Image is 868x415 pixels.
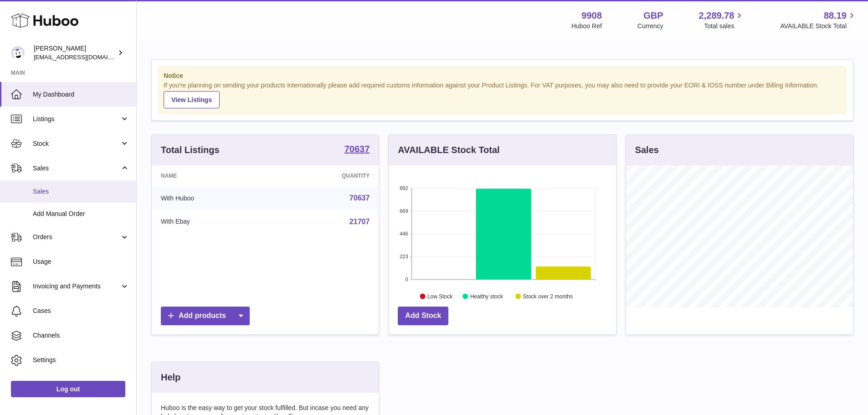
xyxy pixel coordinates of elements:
[33,90,129,99] span: My Dashboard
[699,10,734,22] span: 2,289.78
[349,194,370,202] a: 70637
[704,22,745,31] span: Total sales
[33,187,129,196] span: Sales
[344,144,370,154] strong: 70637
[523,293,573,299] text: Stock over 2 months
[400,208,408,214] text: 669
[33,257,129,266] span: Usage
[581,10,602,22] strong: 9908
[33,307,129,315] span: Cases
[161,144,220,156] h3: Total Listings
[161,371,180,384] h3: Help
[427,293,453,299] text: Low Stock
[780,10,857,31] a: 88.19 AVAILABLE Stock Total
[272,165,379,186] th: Quantity
[164,72,841,80] strong: Notice
[571,22,602,31] div: Huboo Ref
[400,231,408,236] text: 446
[33,282,120,291] span: Invoicing and Payments
[400,254,408,259] text: 223
[643,10,663,22] strong: GBP
[33,356,129,364] span: Settings
[33,233,120,241] span: Orders
[33,210,129,218] span: Add Manual Order
[11,381,125,397] a: Log out
[344,144,370,155] a: 70637
[406,277,408,282] text: 0
[164,81,841,108] div: If you're planning on sending your products internationally please add required customs informati...
[398,144,499,156] h3: AVAILABLE Stock Total
[780,22,857,31] span: AVAILABLE Stock Total
[33,164,120,173] span: Sales
[152,186,272,210] td: With Huboo
[164,91,220,108] a: View Listings
[152,210,272,234] td: With Ebay
[33,139,120,148] span: Stock
[637,22,663,31] div: Currency
[824,10,847,22] span: 88.19
[400,185,408,191] text: 892
[398,307,448,325] a: Add Stock
[34,53,134,61] span: [EMAIL_ADDRESS][DOMAIN_NAME]
[152,165,272,186] th: Name
[161,307,250,325] a: Add products
[34,44,116,61] div: [PERSON_NAME]
[11,46,25,60] img: internalAdmin-9908@internal.huboo.com
[470,293,503,299] text: Healthy stock
[33,331,129,340] span: Channels
[635,144,659,156] h3: Sales
[349,218,370,225] a: 21707
[33,115,120,123] span: Listings
[699,10,745,31] a: 2,289.78 Total sales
